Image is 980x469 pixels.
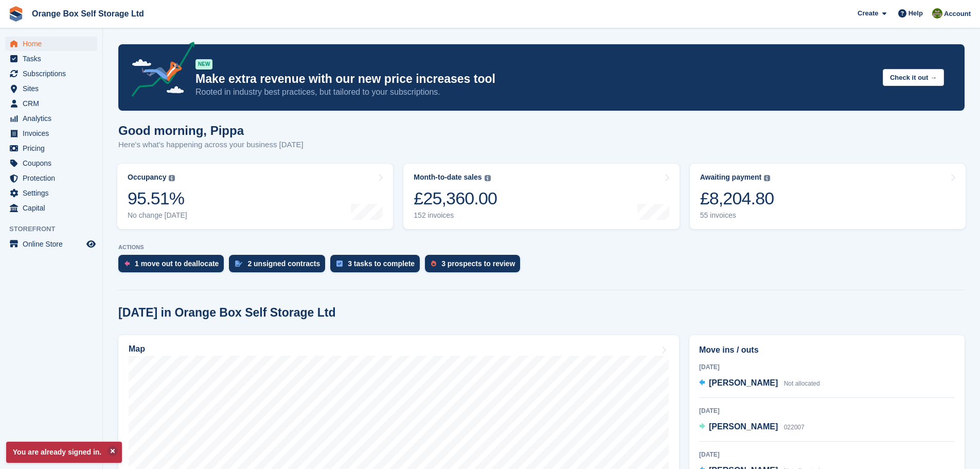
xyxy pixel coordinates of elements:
a: Orange Box Self Storage Ltd [28,5,148,22]
span: Tasks [23,51,84,66]
a: menu [5,81,97,96]
p: Make extra revenue with our new price increases tool [195,72,875,86]
div: Awaiting payment [700,173,762,182]
span: Invoices [23,126,84,141]
a: 3 prospects to review [425,255,525,277]
img: task-75834270c22a3079a89374b754ae025e5fb1db73e45f91037f5363f120a921f8.svg [336,260,343,267]
a: Awaiting payment £8,204.80 55 invoices [690,164,966,229]
div: 3 prospects to review [441,259,515,268]
a: 1 move out to deallocate [118,255,229,277]
div: [DATE] [699,406,955,415]
a: menu [5,237,97,251]
a: menu [5,96,97,111]
span: Settings [23,186,84,200]
div: 2 unsigned contracts [247,259,320,268]
span: [PERSON_NAME] [709,422,778,431]
span: Analytics [23,111,84,126]
span: Online Store [23,237,84,251]
p: You are already signed in. [6,442,122,463]
span: Help [908,8,923,19]
span: Subscriptions [23,66,84,81]
a: menu [5,111,97,126]
div: Month-to-date sales [414,173,482,182]
h2: Move ins / outs [699,344,955,356]
span: Storefront [9,224,102,234]
div: £8,204.80 [700,188,774,209]
h1: Good morning, Pippa [118,124,304,137]
img: Pippa White [932,8,942,19]
div: Occupancy [128,173,166,182]
img: move_outs_to_deallocate_icon-f764333ba52eb49d3ac5e1228854f67142a1ed5810a6f6cc68b1a99e826820c5.svg [124,260,130,267]
span: 022007 [784,424,805,431]
a: 3 tasks to complete [330,255,425,277]
div: 55 invoices [700,211,774,220]
h2: Map [129,344,145,354]
div: 1 move out to deallocate [135,259,219,268]
p: Here's what's happening across your business [DATE] [118,139,304,151]
span: Not allocated [784,380,820,387]
div: [DATE] [699,362,955,372]
a: menu [5,156,97,170]
a: menu [5,126,97,141]
a: Preview store [85,238,97,250]
img: icon-info-grey-7440780725fd019a000dd9b08b2336e03edf1995a4989e88bcd33f0948082b44.svg [485,175,491,181]
span: Account [944,9,971,19]
span: Pricing [23,141,84,155]
a: [PERSON_NAME] Not allocated [699,377,820,390]
a: menu [5,37,97,51]
div: NEW [195,59,212,70]
span: Protection [23,171,84,185]
button: Check it out → [883,69,944,86]
span: [PERSON_NAME] [709,378,778,387]
p: ACTIONS [118,244,965,251]
img: icon-info-grey-7440780725fd019a000dd9b08b2336e03edf1995a4989e88bcd33f0948082b44.svg [764,175,770,181]
img: price-adjustments-announcement-icon-8257ccfd72463d97f412b2fc003d46551f7dbcb40ab6d574587a9cd5c0d94... [123,42,195,100]
a: Month-to-date sales £25,360.00 152 invoices [403,164,679,229]
img: stora-icon-8386f47178a22dfd0bd8f6a31ec36ba5ce8667c1dd55bd0f319d3a0aa187defe.svg [8,6,24,22]
a: menu [5,66,97,81]
div: [DATE] [699,450,955,459]
a: menu [5,51,97,66]
img: prospect-51fa495bee0391a8d652442698ab0144808aea92771e9ea1ae160a38d050c398.svg [431,260,436,267]
a: [PERSON_NAME] 022007 [699,421,805,434]
div: 95.51% [128,188,187,209]
img: contract_signature_icon-13c848040528278c33f63329250d36e43548de30e8caae1d1a13099fd9432cc5.svg [235,260,242,267]
p: Rooted in industry best practices, but tailored to your subscriptions. [195,86,875,98]
a: Occupancy 95.51% No change [DATE] [117,164,393,229]
a: 2 unsigned contracts [229,255,330,277]
span: Capital [23,201,84,215]
div: £25,360.00 [414,188,497,209]
a: menu [5,186,97,200]
span: Coupons [23,156,84,170]
span: Sites [23,81,84,96]
h2: [DATE] in Orange Box Self Storage Ltd [118,306,336,320]
a: menu [5,171,97,185]
a: menu [5,201,97,215]
div: 3 tasks to complete [348,259,415,268]
span: CRM [23,96,84,111]
div: No change [DATE] [128,211,187,220]
span: Create [858,8,878,19]
img: icon-info-grey-7440780725fd019a000dd9b08b2336e03edf1995a4989e88bcd33f0948082b44.svg [169,175,175,181]
div: 152 invoices [414,211,497,220]
a: menu [5,141,97,155]
span: Home [23,37,84,51]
